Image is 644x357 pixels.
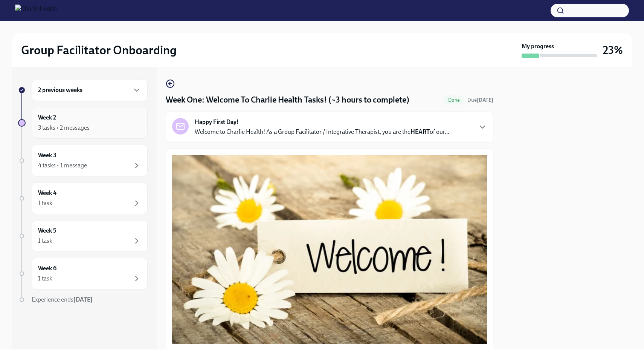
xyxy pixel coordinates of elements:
[467,97,493,103] span: Due
[38,161,87,170] div: 4 tasks • 1 message
[18,258,148,290] a: Week 61 task
[603,43,623,57] h3: 23%
[18,220,148,252] a: Week 51 task
[18,107,148,139] a: Week 23 tasks • 2 messages
[18,182,148,214] a: Week 41 task
[38,151,56,159] h6: Week 3
[38,237,52,245] div: 1 task
[18,145,148,176] a: Week 34 tasks • 1 message
[73,296,93,303] strong: [DATE]
[467,97,493,104] span: August 11th, 2025 09:00
[411,128,430,135] strong: HEART
[195,128,449,136] p: Welcome to Charlie Health! As a Group Facilitator / Integrative Therapist, you are the of our...
[38,274,52,283] div: 1 task
[38,113,56,122] h6: Week 2
[38,189,56,197] h6: Week 4
[38,227,56,235] h6: Week 5
[32,296,93,303] span: Experience ends
[21,43,177,58] h2: Group Facilitator Onboarding
[38,199,52,207] div: 1 task
[444,97,464,103] span: Done
[522,42,554,51] strong: My progress
[195,118,239,126] strong: Happy First Day!
[38,124,90,132] div: 3 tasks • 2 messages
[38,86,82,94] h6: 2 previous weeks
[15,5,57,17] img: CharlieHealth
[166,94,409,106] h4: Week One: Welcome To Charlie Health Tasks! (~3 hours to complete)
[477,97,493,103] strong: [DATE]
[172,155,487,344] button: Zoom image
[38,264,56,273] h6: Week 6
[32,79,148,101] div: 2 previous weeks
